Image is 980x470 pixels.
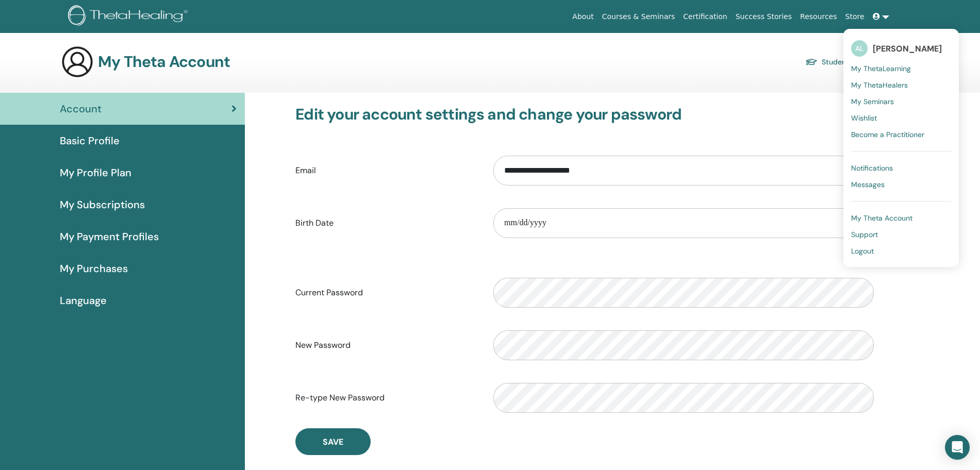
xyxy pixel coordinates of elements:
a: Messages [851,176,951,193]
a: Logout [851,243,951,259]
span: My Seminars [851,97,894,106]
span: Save [323,437,343,447]
label: Email [288,161,486,180]
label: New Password [288,335,486,355]
span: My ThetaHealers [851,80,908,90]
a: My ThetaLearning [851,60,951,77]
a: Store [841,7,869,26]
span: My Payment Profiles [60,229,159,244]
img: graduation-cap.svg [805,58,818,66]
span: Logout [851,246,874,256]
h3: My Theta Account [98,53,230,71]
a: My Seminars [851,93,951,110]
a: Resources [796,7,841,26]
a: Student Dashboard [805,55,888,69]
a: My Theta Account [851,210,951,226]
a: AL[PERSON_NAME] [851,37,951,60]
span: Wishlist [851,113,877,123]
span: Become a Practitioner [851,130,924,139]
span: My ThetaLearning [851,64,911,73]
label: Current Password [288,283,486,303]
span: Notifications [851,163,893,173]
button: Save [295,428,371,455]
a: About [568,7,597,26]
span: My Theta Account [851,213,912,223]
a: Courses & Seminars [598,7,679,26]
a: Wishlist [851,110,951,126]
span: My Purchases [60,261,128,276]
span: AL [851,40,868,57]
a: Become a Practitioner [851,126,951,143]
a: My ThetaHealers [851,77,951,93]
label: Re-type New Password [288,388,486,408]
span: Language [60,293,107,308]
span: Account [60,101,102,116]
a: Success Stories [732,7,796,26]
a: Certification [679,7,731,26]
a: Notifications [851,160,951,176]
div: Open Intercom Messenger [945,435,970,460]
span: Support [851,230,878,239]
label: Birth Date [288,213,486,233]
span: Messages [851,180,885,189]
span: Basic Profile [60,133,120,148]
span: My Profile Plan [60,165,131,180]
a: Support [851,226,951,243]
img: logo.png [68,5,191,28]
img: generic-user-icon.jpg [61,45,94,78]
h3: Edit your account settings and change your password [295,105,874,124]
span: My Subscriptions [60,197,145,212]
span: [PERSON_NAME] [873,43,942,54]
